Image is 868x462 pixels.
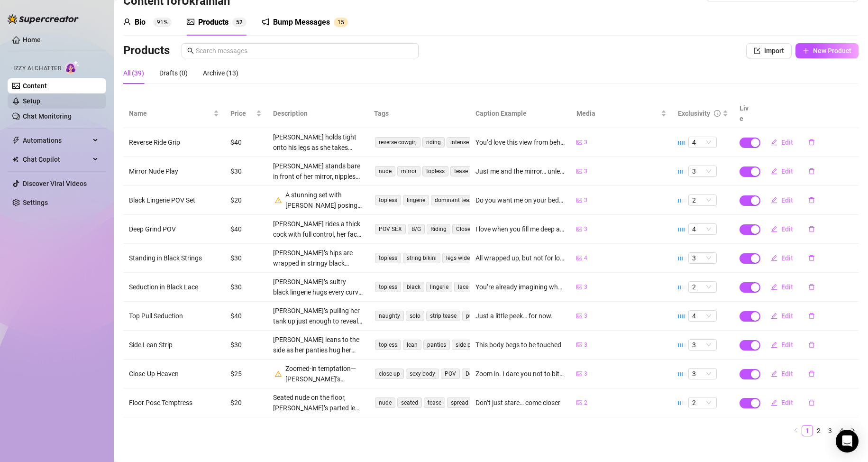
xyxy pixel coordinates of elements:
[781,283,793,291] span: Edit
[847,425,859,436] button: right
[23,133,90,148] span: Automations
[825,425,835,436] a: 3
[771,197,777,203] span: edit
[763,308,801,323] button: Edit
[801,279,822,295] button: delete
[475,397,560,408] div: Don’t just stare… come closer
[781,341,793,349] span: Edit
[406,369,439,379] span: sexy body
[273,305,363,326] div: [PERSON_NAME]’s pulling her tank up just enough to reveal those perfect tits underneath. A moment...
[123,157,225,186] td: Mirror Nude Play
[196,46,413,56] input: Search messages
[475,282,566,292] div: You’re already imagining what’s under this... aren’t you?
[403,340,421,350] span: lean
[692,397,713,408] span: 2
[763,337,801,352] button: Edit
[771,255,777,261] span: edit
[275,370,282,377] span: warning
[576,168,582,174] span: picture
[802,425,813,436] a: 1
[692,282,713,292] span: 2
[187,47,194,54] span: search
[763,164,801,179] button: Edit
[836,425,847,436] a: 4
[584,225,587,234] span: 3
[801,250,822,266] button: delete
[424,397,445,408] span: tease
[763,135,801,150] button: Edit
[236,19,239,26] span: 5
[262,18,269,26] span: notification
[576,139,582,145] span: picture
[8,14,79,24] img: logo-BBDzfeDw.svg
[198,17,228,28] div: Products
[808,226,815,232] span: delete
[23,82,47,90] a: Content
[692,369,713,379] span: 3
[123,186,225,215] td: Black Lingerie POV Set
[801,395,822,410] button: delete
[462,369,487,379] span: Details
[678,108,710,119] div: Exclusivity
[824,425,836,436] li: 3
[781,139,793,146] span: Edit
[813,47,851,55] span: New Product
[475,340,561,350] div: This body begs to be touched
[771,370,777,377] span: edit
[692,340,713,350] span: 3
[422,137,445,148] span: riding
[475,137,566,148] div: You’d love this view from behind, wouldn’t you?
[153,18,172,27] sup: 91%
[135,17,146,28] div: Bio
[801,135,822,150] button: delete
[781,312,793,320] span: Edit
[123,302,225,331] td: Top Pull Seduction
[441,369,460,379] span: POV
[576,371,582,377] span: picture
[123,99,225,128] th: Name
[239,19,243,26] span: 2
[692,195,713,205] span: 2
[225,99,267,128] th: Price
[123,388,225,417] td: Floor Pose Temptress
[123,68,144,78] div: All (39)
[338,19,341,26] span: 1
[801,164,822,179] button: delete
[808,399,815,406] span: delete
[714,110,721,117] span: info-circle
[808,197,815,203] span: delete
[203,68,238,78] div: Archive (13)
[232,18,247,27] sup: 52
[734,99,758,128] th: Live
[12,137,20,144] span: thunderbolt
[801,366,822,381] button: delete
[225,186,267,215] td: $20
[273,219,363,240] div: [PERSON_NAME] rides a thick cock with full control, her face lit up with pleasure as she leans in...
[462,311,500,321] span: pulling shirt
[285,190,363,211] div: A stunning set with [PERSON_NAME] posing like you’re right there—her body, her eyes, her control....
[13,64,61,73] span: Izzy AI Chatter
[375,311,404,321] span: naughty
[225,157,267,186] td: $30
[754,47,760,54] span: import
[267,99,369,128] th: Description
[771,284,777,290] span: edit
[802,425,813,436] li: 1
[771,168,777,175] span: edit
[334,18,348,27] sup: 15
[375,224,406,234] span: POV SEX
[123,273,225,302] td: Seduction in Black Lace
[584,254,587,263] span: 4
[836,430,859,453] div: Open Intercom Messenger
[341,19,344,26] span: 5
[129,108,211,119] span: Name
[431,195,479,205] span: dominant tease
[273,161,363,182] div: [PERSON_NAME] stands bare in front of her mirror, nipples stiff, her toned figure perfectly posed...
[403,195,429,205] span: lingerie
[475,311,553,321] div: Just a little peek… for now.
[801,193,822,208] button: delete
[836,425,847,436] li: 4
[576,313,582,319] span: picture
[576,400,582,406] span: picture
[447,397,484,408] span: spread legs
